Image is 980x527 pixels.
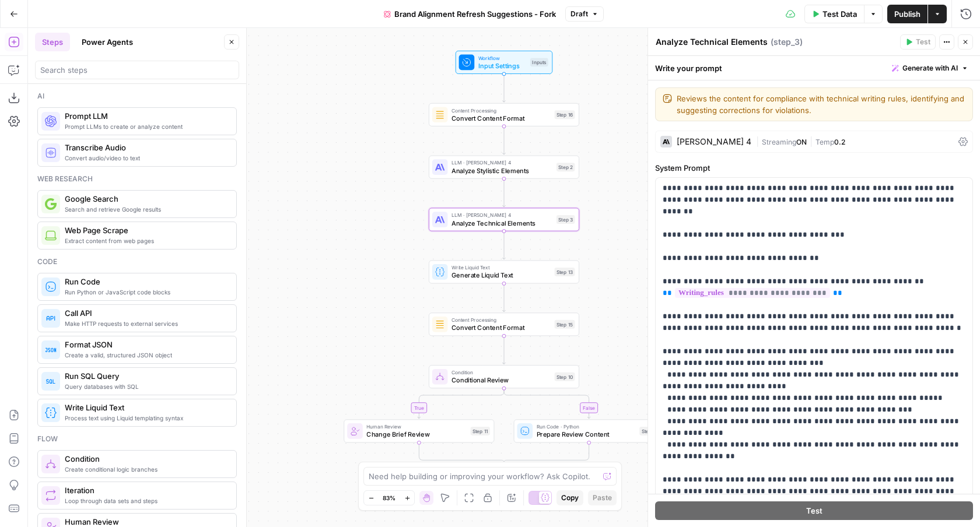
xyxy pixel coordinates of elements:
[452,316,551,324] span: Content Processing
[452,159,552,167] span: LLM · [PERSON_NAME] 4
[639,427,660,435] div: Step 12
[65,307,227,319] span: Call API
[452,107,551,114] span: Content Processing
[366,430,466,440] span: Change Brief Review
[555,373,575,381] div: Step 10
[555,320,575,329] div: Step 15
[65,339,227,350] span: Format JSON
[655,501,973,520] button: Test
[452,375,551,385] span: Conditional Review
[656,36,768,48] textarea: Analyze Technical Elements
[377,5,563,23] button: Brand Alignment Refresh Suggestions - Fork
[452,323,551,333] span: Convert Content Format
[537,430,636,440] span: Prepare Review Content
[902,63,958,73] span: Generate with AI
[806,505,822,517] span: Test
[452,270,551,280] span: Generate Liquid Text
[65,224,227,236] span: Web Page Scrape
[503,283,506,312] g: Edge from step_13 to step_15
[435,319,445,329] img: o3r9yhbrn24ooq0tey3lueqptmfj
[677,138,751,146] div: [PERSON_NAME] 4
[65,153,227,163] span: Convert audio/video to text
[503,231,506,259] g: Edge from step_3 to step_13
[65,122,227,131] span: Prompt LLMs to create or analyze content
[807,135,815,147] span: |
[65,496,227,505] span: Loop through data sets and steps
[762,138,796,146] span: Streaming
[900,34,936,50] button: Test
[65,287,227,297] span: Run Python or JavaScript code blocks
[65,382,227,391] span: Query databases with SQL
[65,319,227,328] span: Make HTTP requests to external services
[504,388,590,418] g: Edge from step_10 to step_12
[40,64,234,76] input: Search steps
[429,365,579,388] div: ConditionConditional ReviewStep 10
[503,336,506,364] g: Edge from step_15 to step_10
[65,465,227,474] span: Create conditional logic branches
[65,453,227,465] span: Condition
[429,208,579,231] div: LLM · [PERSON_NAME] 4Analyze Technical ElementsStep 3
[65,193,227,205] span: Google Search
[756,135,762,147] span: |
[429,156,579,179] div: LLM · [PERSON_NAME] 4Analyze Stylistic ElementsStep 2
[65,142,227,153] span: Transcribe Audio
[530,58,548,66] div: Inputs
[503,73,506,102] g: Edge from start to step_16
[429,51,579,74] div: WorkflowInput SettingsInputs
[452,113,551,123] span: Convert Content Format
[503,126,506,154] g: Edge from step_16 to step_2
[429,260,579,283] div: Write Liquid TextGenerate Liquid TextStep 13
[65,413,227,423] span: Process text using Liquid templating syntax
[916,37,930,47] span: Test
[65,484,227,496] span: Iteration
[75,33,140,51] button: Power Agents
[570,9,588,19] span: Draft
[556,490,583,505] button: Copy
[822,8,857,20] span: Test Data
[771,36,803,48] span: ( step_3 )
[677,93,965,116] textarea: Reviews the content for compliance with technical writing rules, identifying and suggesting corre...
[65,276,227,287] span: Run Code
[452,166,552,175] span: Analyze Stylistic Elements
[452,368,551,376] span: Condition
[471,427,490,435] div: Step 11
[796,138,807,146] span: ON
[565,6,604,22] button: Draft
[419,442,504,465] g: Edge from step_11 to step_10-conditional-end
[503,178,506,207] g: Edge from step_2 to step_3
[65,402,227,413] span: Write Liquid Text
[504,442,589,465] g: Edge from step_12 to step_10-conditional-end
[593,493,612,503] span: Paste
[366,423,466,430] span: Human Review
[894,8,921,20] span: Publish
[804,5,864,23] button: Test Data
[648,56,980,80] div: Write your prompt
[478,61,526,71] span: Input Settings
[478,54,526,62] span: Workflow
[429,312,579,336] div: Content ProcessingConvert Content FormatStep 15
[394,8,556,20] span: Brand Alignment Refresh Suggestions - Fork
[418,388,504,418] g: Edge from step_10 to step_11
[37,91,237,101] div: Ai
[37,257,237,267] div: Code
[65,370,227,382] span: Run SQL Query
[452,211,552,219] span: LLM · [PERSON_NAME] 4
[35,33,70,51] button: Steps
[834,138,845,146] span: 0.2
[65,350,227,360] span: Create a valid, structured JSON object
[435,110,445,120] img: o3r9yhbrn24ooq0tey3lueqptmfj
[37,434,237,444] div: Flow
[655,162,973,174] label: System Prompt
[537,423,636,430] span: Run Code · Python
[887,61,973,76] button: Generate with AI
[556,215,575,224] div: Step 3
[588,490,617,505] button: Paste
[887,5,928,23] button: Publish
[452,218,552,228] span: Analyze Technical Elements
[65,110,227,122] span: Prompt LLM
[429,103,579,127] div: Content ProcessingConvert Content FormatStep 16
[555,268,575,276] div: Step 13
[556,163,575,171] div: Step 2
[514,419,664,442] div: Run Code · PythonPrepare Review ContentStep 12
[65,236,227,245] span: Extract content from web pages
